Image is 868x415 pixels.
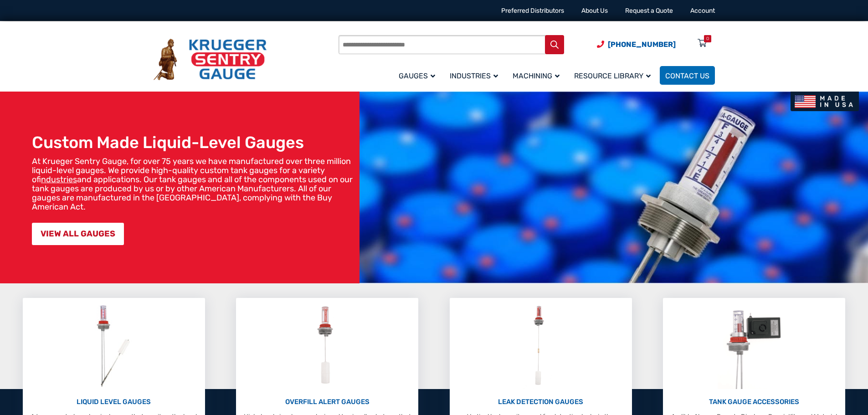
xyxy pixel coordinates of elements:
[597,39,676,50] a: Phone Number (920) 434-8860
[690,7,715,15] a: Account
[625,7,673,15] a: Request a Quote
[581,7,608,15] a: About Us
[89,302,138,389] img: Liquid Level Gauges
[360,92,868,283] img: bg_hero_bannerksentry
[393,65,444,86] a: Gauges
[523,302,559,389] img: Leak Detection Gauges
[513,72,560,80] span: Machining
[574,72,651,80] span: Resource Library
[307,302,348,389] img: Overfill Alert Gauges
[660,66,715,85] a: Contact Us
[241,397,414,407] p: OVERFILL ALERT GAUGES
[399,72,435,80] span: Gauges
[41,174,77,184] a: industries
[668,397,841,407] p: TANK GAUGE ACCESSORIES
[706,35,709,42] div: 0
[718,302,791,389] img: Tank Gauge Accessories
[32,223,124,245] a: VIEW ALL GAUGES
[450,72,498,80] span: Industries
[791,92,859,111] img: Made In USA
[444,65,507,86] a: Industries
[665,72,709,80] span: Contact Us
[454,397,627,407] p: LEAK DETECTION GAUGES
[501,7,564,15] a: Preferred Distributors
[32,157,355,211] p: At Krueger Sentry Gauge, for over 75 years we have manufactured over three million liquid-level g...
[569,65,660,86] a: Resource Library
[32,133,355,152] h1: Custom Made Liquid-Level Gauges
[608,40,676,49] span: [PHONE_NUMBER]
[507,65,569,86] a: Machining
[154,39,267,81] img: Krueger Sentry Gauge
[27,397,200,407] p: LIQUID LEVEL GAUGES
